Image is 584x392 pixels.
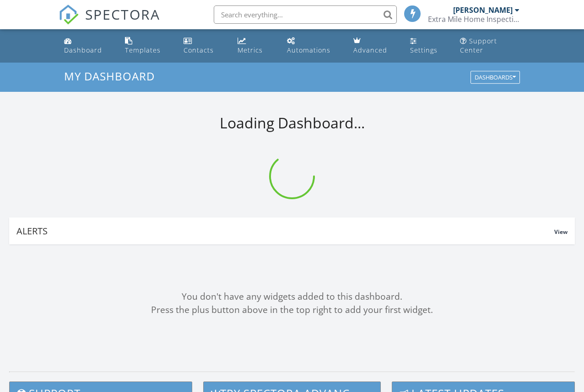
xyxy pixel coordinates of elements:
button: Dashboards [470,71,520,84]
a: Settings [406,33,449,59]
div: Templates [125,46,161,54]
div: Dashboards [475,74,516,81]
span: SPECTORA [85,5,160,24]
span: My Dashboard [64,69,155,84]
a: SPECTORA [59,12,160,32]
a: Support Center [456,33,524,59]
div: Alerts [16,225,554,237]
input: Search everything... [214,5,397,24]
a: Templates [121,33,173,59]
div: Automations [287,46,330,54]
div: Settings [410,46,438,54]
a: Automations (Basic) [283,33,343,59]
div: [PERSON_NAME] [453,5,513,15]
div: Metrics [238,46,263,54]
a: Dashboard [60,33,114,59]
div: Press the plus button above in the top right to add your first widget. [9,303,575,317]
div: Support Center [460,37,497,54]
a: Advanced [350,33,399,59]
div: Advanced [353,46,387,54]
a: Contacts [180,33,227,59]
img: The Best Home Inspection Software - Spectora [59,5,79,25]
span: View [554,228,568,236]
div: You don't have any widgets added to this dashboard. [9,290,575,303]
div: Contacts [184,46,214,54]
div: Extra Mile Home Inspection Services [428,15,519,24]
a: Metrics [234,33,276,59]
div: Dashboard [64,46,102,54]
